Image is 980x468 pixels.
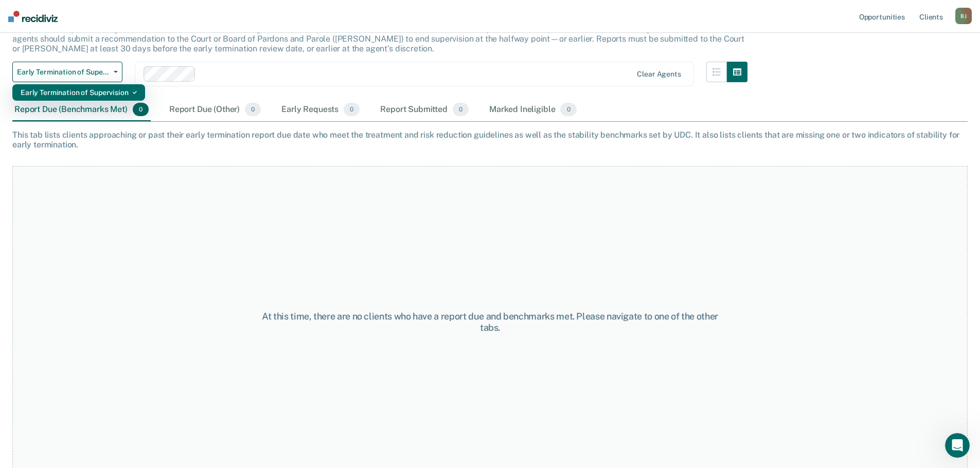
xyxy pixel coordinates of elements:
div: Report Due (Other)0 [167,99,263,121]
iframe: Intercom live chat [945,433,970,458]
div: Early Requests0 [279,99,362,121]
button: Early Termination of Supervision [12,62,122,82]
img: Recidiviz [8,11,58,22]
button: BJ [955,8,972,24]
div: This tab lists clients approaching or past their early termination report due date who meet the t... [12,130,968,149]
span: 0 [453,103,469,116]
div: Report Due (Benchmarks Met)0 [12,99,151,121]
span: 0 [245,103,261,116]
div: At this time, there are no clients who have a report due and benchmarks met. Please navigate to o... [252,311,729,333]
span: 0 [560,103,576,116]
span: Early Termination of Supervision [17,68,110,77]
p: The [US_STATE] Sentencing Commission’s 2025 Adult Sentencing, Release, & Supervision Guidelines e... [12,24,744,53]
div: Clear agents [637,70,681,79]
div: Early Termination of Supervision [21,84,137,101]
span: 0 [133,103,149,116]
div: Marked Ineligible0 [487,99,579,121]
div: Report Submitted0 [378,99,471,121]
span: 0 [344,103,360,116]
div: B J [955,8,972,24]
